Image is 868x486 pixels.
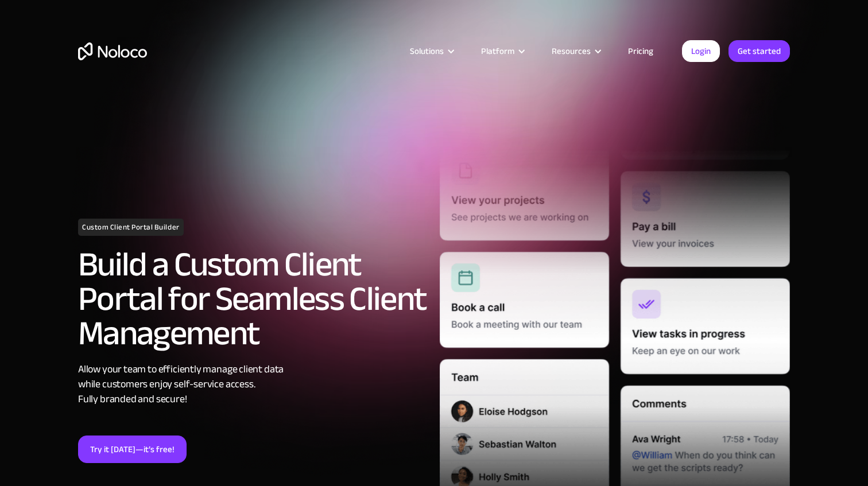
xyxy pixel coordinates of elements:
[78,42,147,60] a: home
[552,44,591,59] div: Resources
[78,436,187,463] a: Try it [DATE]—it’s free!
[410,44,444,59] div: Solutions
[396,44,467,59] div: Solutions
[467,44,537,59] div: Platform
[614,44,668,59] a: Pricing
[682,40,720,62] a: Login
[78,362,428,407] div: Allow your team to efficiently manage client data while customers enjoy self-service access. Full...
[728,40,790,62] a: Get started
[78,247,428,351] h2: Build a Custom Client Portal for Seamless Client Management
[481,44,514,59] div: Platform
[78,219,184,236] h1: Custom Client Portal Builder
[537,44,614,59] div: Resources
